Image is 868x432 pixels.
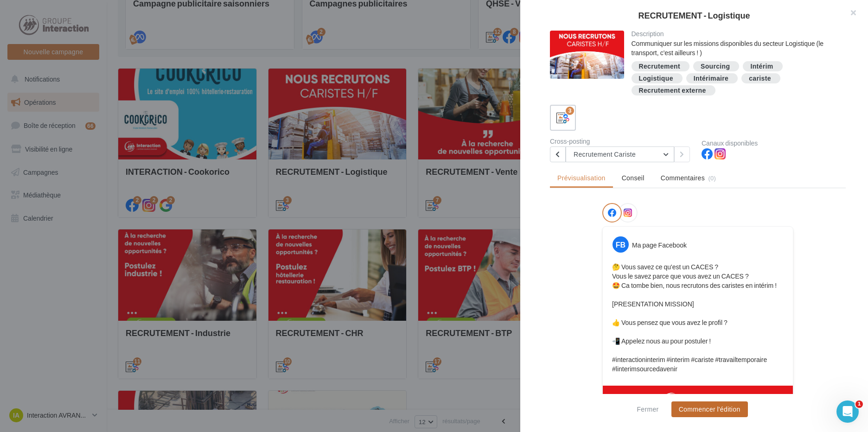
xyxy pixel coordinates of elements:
[702,140,846,146] div: Canaux disponibles
[632,39,839,57] div: Communiquer sur les missions disponibles du secteur Logistique (le transport, c'est ailleurs ! )
[632,31,839,37] div: Description
[749,75,771,82] div: cariste
[550,138,694,145] div: Cross-posting
[661,173,705,183] span: Commentaires
[566,107,574,115] div: 3
[566,146,674,162] button: Recrutement Cariste
[612,262,784,374] p: 🤔 Vous savez ce qu'est un CACES ? Vous le savez parce que vous avez un CACES ? 🤩 Ca tombe bien, n...
[613,236,629,253] div: FB
[633,404,662,415] button: Fermer
[622,174,645,182] span: Conseil
[639,63,680,70] div: Recrutement
[701,63,730,70] div: Sourcing
[639,87,706,94] div: Recrutement externe
[535,11,853,19] div: RECRUTEMENT - Logistique
[694,75,728,82] div: Intérimaire
[671,401,748,417] button: Commencer l'édition
[836,400,859,423] iframe: Intercom live chat
[708,174,716,182] span: (0)
[639,75,673,82] div: Logistique
[855,400,863,408] span: 1
[632,241,687,250] div: Ma page Facebook
[750,63,773,70] div: Intérim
